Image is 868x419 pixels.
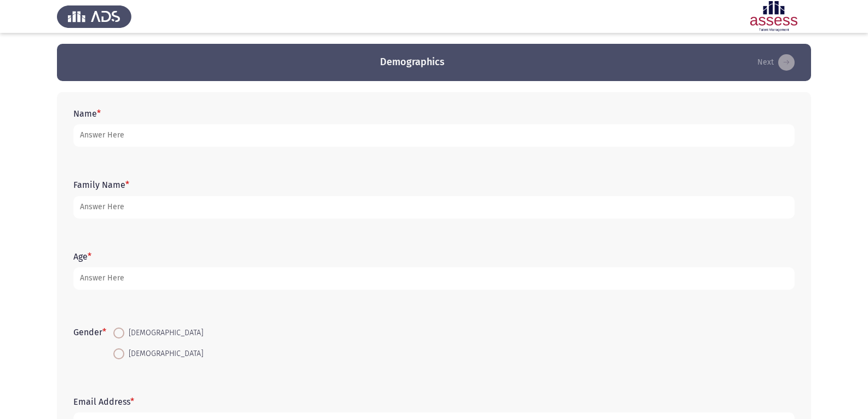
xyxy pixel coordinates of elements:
[124,326,203,340] span: [DEMOGRAPHIC_DATA]
[73,327,106,337] label: Gender
[737,1,811,32] img: Assessment logo of Assessment En (Focus & 16PD)
[754,54,798,71] button: load next page
[73,124,795,147] input: add answer text
[73,108,101,119] label: Name
[124,347,203,360] span: [DEMOGRAPHIC_DATA]
[73,196,795,219] input: add answer text
[73,180,129,190] label: Family Name
[57,1,131,32] img: Assess Talent Management logo
[73,267,795,290] input: add answer text
[73,251,91,262] label: Age
[73,397,134,407] label: Email Address
[380,55,445,69] h3: Demographics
